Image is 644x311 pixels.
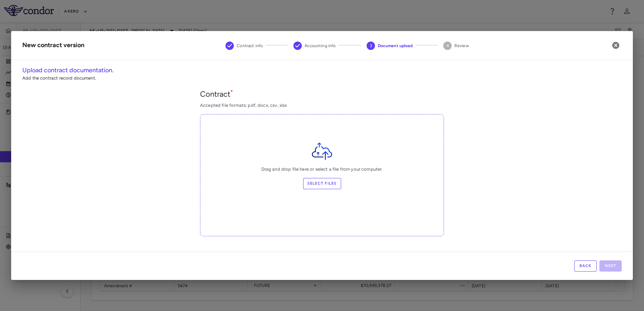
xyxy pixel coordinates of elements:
[200,102,444,109] p: Accepted file formats: pdf, docx, csv, xlsx
[220,33,268,58] button: Contract info
[22,66,622,75] h6: Upload contract documentation.
[378,43,413,49] span: Document upload
[288,33,341,58] button: Accounting info
[237,43,263,49] span: Contract info
[200,166,444,172] p: Drag and drop file here or select a file from your computer.
[361,33,418,58] button: Document upload
[369,43,372,48] text: 3
[312,142,332,160] img: File Icon
[22,40,84,50] div: New contract version
[574,260,597,272] button: Back
[305,43,336,49] span: Accounting info
[200,88,444,100] h5: Contract
[303,178,341,189] label: Select files
[22,75,622,81] p: Add the contract record document.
